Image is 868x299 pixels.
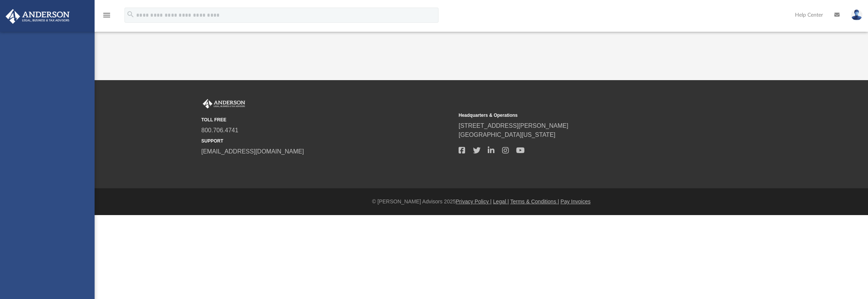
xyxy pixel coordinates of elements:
[102,14,111,20] a: menu
[95,198,868,206] div: © [PERSON_NAME] Advisors 2025
[510,198,559,204] a: Terms & Conditions |
[201,127,238,133] a: 800.706.4741
[851,9,862,20] img: User Pic
[201,148,304,155] a: [EMAIL_ADDRESS][DOMAIN_NAME]
[201,138,453,144] small: SUPPORT
[3,9,72,24] img: Anderson Advisors Platinum Portal
[459,132,555,138] a: [GEOGRAPHIC_DATA][US_STATE]
[493,198,509,204] a: Legal |
[560,198,590,204] a: Pay Invoices
[459,112,711,119] small: Headquarters & Operations
[126,10,135,19] i: search
[459,122,568,129] a: [STREET_ADDRESS][PERSON_NAME]
[201,99,247,109] img: Anderson Advisors Platinum Portal
[456,198,492,204] a: Privacy Policy |
[102,11,111,20] i: menu
[201,116,453,123] small: TOLL FREE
